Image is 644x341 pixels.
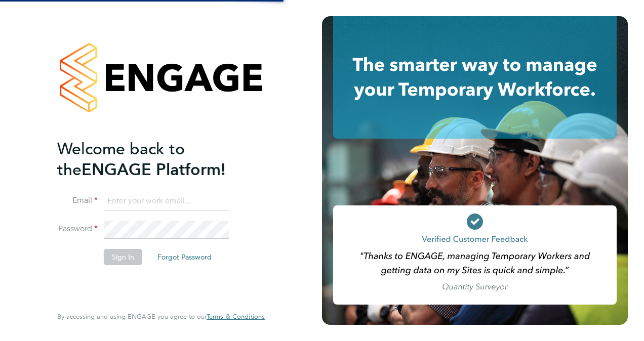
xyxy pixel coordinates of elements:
[207,313,265,321] a: Terms & Conditions
[104,249,142,265] button: Sign In
[57,139,255,180] h2: ENGAGE Platform!
[57,224,98,234] label: Password
[149,249,220,265] button: Forgot Password
[57,195,98,206] label: Email
[104,192,229,210] input: Enter your work email...
[57,312,265,321] span: By accessing and using ENGAGE you agree to our
[207,312,265,321] span: Terms & Conditions
[57,139,185,180] span: Welcome back to the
